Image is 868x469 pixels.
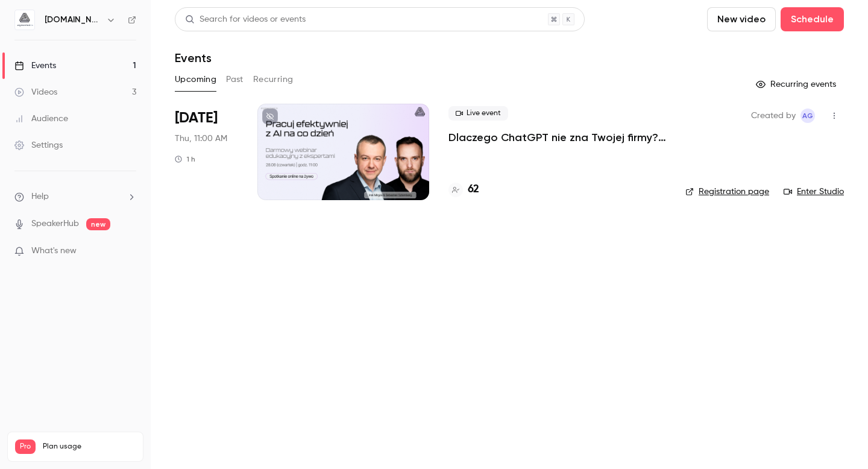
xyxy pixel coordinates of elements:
div: 1 h [175,154,195,164]
span: Aleksandra Grabarska [800,109,815,123]
button: Recurring events [750,75,844,94]
span: What's new [31,245,77,257]
button: Schedule [781,7,844,31]
button: Upcoming [175,70,216,89]
span: AG [802,109,813,123]
span: Pro [15,439,36,454]
h1: Events [175,51,212,65]
div: Videos [14,86,57,98]
button: New video [707,7,776,31]
a: SpeakerHub [31,218,79,230]
div: Aug 28 Thu, 11:00 AM (Europe/Berlin) [175,104,238,200]
a: Enter Studio [784,186,844,198]
button: Recurring [253,70,294,89]
iframe: Noticeable Trigger [122,246,136,257]
span: Help [31,190,49,203]
h6: [DOMAIN_NAME] [45,14,101,26]
a: 62 [448,181,479,198]
h4: 62 [468,181,479,198]
div: Settings [14,139,63,151]
button: Past [226,70,244,89]
span: Created by [751,109,796,123]
div: Events [14,60,56,72]
span: Thu, 11:00 AM [175,133,227,145]
div: Search for videos or events [185,13,306,26]
img: aigmented.io [15,10,34,30]
span: new [86,218,110,230]
span: Plan usage [43,442,136,452]
a: Registration page [685,186,769,198]
span: Live event [448,106,508,121]
a: Dlaczego ChatGPT nie zna Twojej firmy? Praktyczny przewodnik przygotowania wiedzy firmowej jako k... [448,130,666,145]
li: help-dropdown-opener [14,190,136,203]
span: [DATE] [175,109,218,128]
div: Audience [14,113,68,125]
